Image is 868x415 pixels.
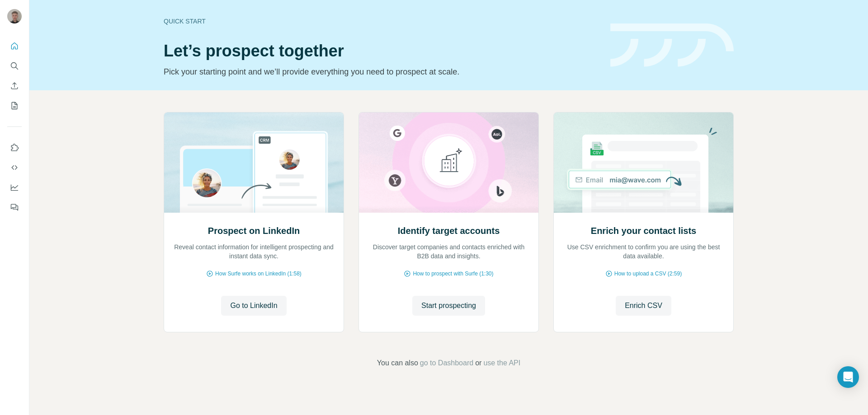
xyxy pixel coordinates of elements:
[164,65,599,78] p: Pick your starting point and we’ll provide everything you need to prospect at scale.
[553,112,734,213] img: Enrich your contact lists
[377,358,418,368] span: You can also
[837,366,859,388] div: Open Intercom Messenger
[420,358,473,368] button: go to Dashboard
[7,199,22,215] button: Feedback
[164,112,344,213] img: Prospect on LinkedIn
[208,224,300,237] h2: Prospect on LinkedIn
[398,224,500,237] h2: Identify target accounts
[215,270,302,278] span: How Surfe works on LinkedIn (1:58)
[625,300,662,311] span: Enrich CSV
[413,270,493,278] span: How to prospect with Surfe (1:30)
[7,78,22,94] button: Enrich CSV
[610,23,734,67] img: banner
[230,300,277,311] span: Go to LinkedIn
[7,98,22,114] button: My lists
[7,9,22,23] img: Avatar
[173,242,335,261] p: Reveal contact information for intelligent prospecting and instant data sync.
[7,38,22,54] button: Quick start
[483,358,520,368] button: use the API
[164,42,599,60] h1: Let’s prospect together
[412,296,485,316] button: Start prospecting
[359,112,539,213] img: Identify target accounts
[221,296,286,316] button: Go to LinkedIn
[164,17,599,26] div: Quick start
[421,300,476,311] span: Start prospecting
[591,224,696,237] h2: Enrich your contact lists
[7,58,22,74] button: Search
[616,296,671,316] button: Enrich CSV
[563,242,724,261] p: Use CSV enrichment to confirm you are using the best data available.
[614,270,682,278] span: How to upload a CSV (2:59)
[475,358,481,368] span: or
[368,242,529,261] p: Discover target companies and contacts enriched with B2B data and insights.
[7,159,22,176] button: Use Surfe API
[7,140,22,156] button: Use Surfe on LinkedIn
[7,179,22,196] button: Dashboard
